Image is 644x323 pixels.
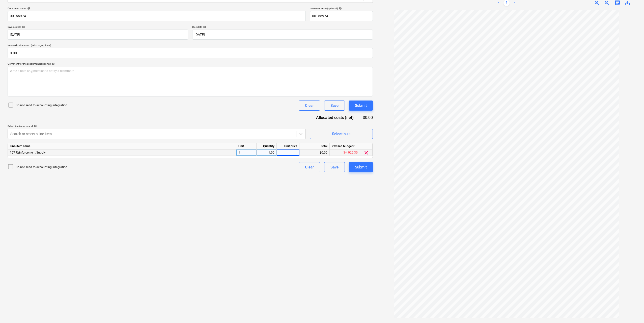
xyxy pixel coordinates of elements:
[324,162,345,172] button: Save
[21,26,25,29] span: help
[236,150,257,156] div: 1
[619,299,644,323] iframe: Chat Widget
[299,143,330,150] div: Total
[192,30,373,40] input: Due date not specified
[332,131,351,137] div: Select bulk
[310,129,373,139] button: Select bulk
[324,101,345,111] button: Save
[299,150,330,156] div: $0.00
[349,101,373,111] button: Submit
[338,7,342,10] span: help
[355,102,367,109] div: Submit
[51,62,55,65] span: help
[305,102,314,109] div: Clear
[307,115,362,120] div: Allocated costs (net)
[330,143,360,150] div: Revised budget remaining
[16,165,67,169] p: Do not send to accounting integration
[330,102,339,109] div: Save
[305,164,314,170] div: Clear
[8,125,306,128] div: Select line-items to add
[202,26,206,29] span: help
[8,30,188,40] input: Invoice date not specified
[26,7,30,10] span: help
[192,25,373,29] div: Due date
[362,115,373,120] div: $0.00
[16,103,67,108] p: Do not send to accounting integration
[8,62,373,65] div: Comment for the accountant (optional)
[236,143,257,150] div: Unit
[10,151,46,154] span: 157 Reinforcement Supply
[259,150,274,156] div: 1.00
[363,150,369,156] span: clear
[8,25,188,29] div: Invoice date
[330,150,360,156] div: $-4,025.30
[310,7,373,10] div: Invoice number (optional)
[310,11,373,21] input: Invoice number
[330,164,339,170] div: Save
[277,143,299,150] div: Unit price
[8,7,306,10] div: Document name
[299,101,320,111] button: Clear
[349,162,373,172] button: Submit
[8,143,236,150] div: Line-item name
[33,125,37,128] span: help
[257,143,277,150] div: Quantity
[8,44,373,48] p: Invoice total amount (net cost, optional)
[8,11,306,21] input: Document name
[299,162,320,172] button: Clear
[8,48,373,58] input: Invoice total amount (net cost, optional)
[355,164,367,170] div: Submit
